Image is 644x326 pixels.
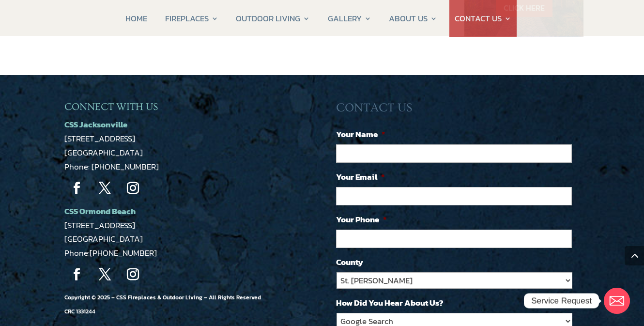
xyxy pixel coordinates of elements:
[336,129,385,140] label: Your Name
[64,160,159,173] a: Phone: [PHONE_NUMBER]
[64,132,135,145] a: [STREET_ADDRESS]
[121,176,145,201] a: Follow on Instagram
[64,263,89,287] a: Follow on Facebook
[64,101,158,112] span: CONNECT WITH US
[64,293,261,316] span: Copyright © 2025 – CSS Fireplaces & Outdoor Living – All Rights Reserved
[64,176,89,201] a: Follow on Facebook
[92,176,117,201] a: Follow on X
[64,233,143,245] a: [GEOGRAPHIC_DATA]
[604,288,630,314] a: Email
[336,297,444,308] label: How Did You Hear About Us?
[64,219,135,232] a: [STREET_ADDRESS]
[64,205,136,217] a: CSS Ormond Beach
[64,247,157,259] span: Phone:
[64,146,143,159] a: [GEOGRAPHIC_DATA]
[336,171,385,182] label: Your Email
[90,247,157,259] a: [PHONE_NUMBER]
[336,257,363,267] label: County
[336,101,580,120] h3: CONTACT US
[92,263,117,287] a: Follow on X
[336,214,387,225] label: Your Phone
[64,307,95,316] span: CRC 1331244
[121,263,145,287] a: Follow on Instagram
[64,118,127,131] a: CSS Jacksonville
